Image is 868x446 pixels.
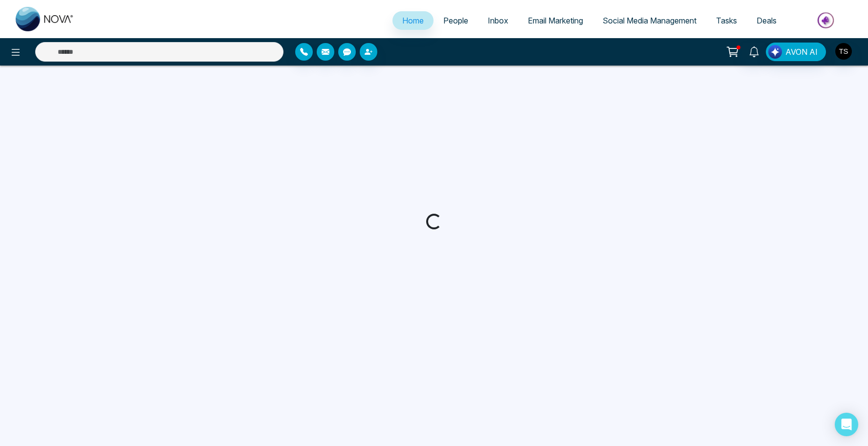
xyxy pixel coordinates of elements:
span: Social Media Management [603,16,696,25]
img: Market-place.gif [791,9,862,31]
a: Deals [747,11,786,30]
a: Home [392,11,434,30]
img: Nova CRM Logo [16,7,74,31]
a: Tasks [706,11,747,30]
button: AVON AI [766,43,826,61]
a: Social Media Management [593,11,706,30]
span: Email Marketing [528,16,583,25]
div: Open Intercom Messenger [835,413,858,436]
a: Inbox [478,11,518,30]
a: Email Marketing [518,11,593,30]
span: Deals [757,16,777,25]
span: Tasks [716,16,737,25]
img: User Avatar [835,43,852,60]
img: Lead Flow [768,45,782,59]
span: People [443,16,468,25]
a: People [434,11,478,30]
span: AVON AI [785,46,818,58]
span: Home [402,16,424,25]
span: Inbox [488,16,508,25]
